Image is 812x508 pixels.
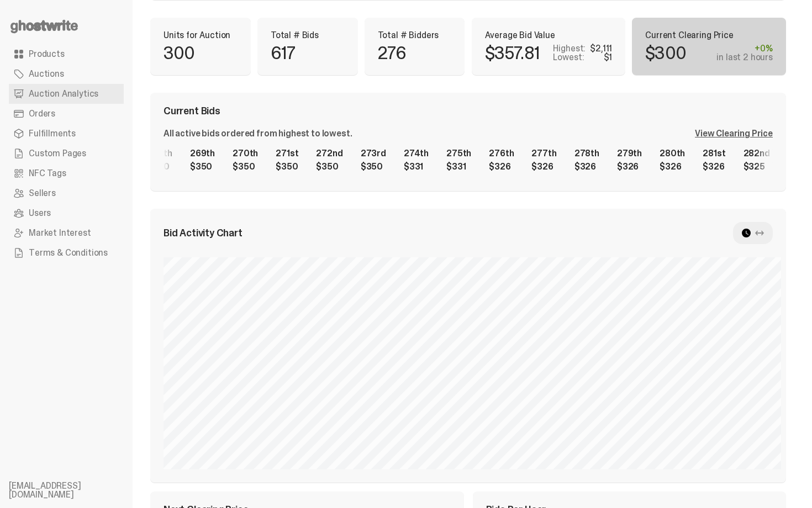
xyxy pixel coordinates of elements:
[446,162,471,171] div: $331
[271,44,296,62] p: 617
[485,31,613,40] p: Average Bid Value
[9,64,124,84] a: Auctions
[276,149,298,158] div: 271st
[9,144,124,163] a: Custom Pages
[276,162,298,171] div: $350
[660,149,685,158] div: 280th
[29,109,55,118] span: Orders
[271,31,345,40] p: Total # Bids
[316,162,342,171] div: $350
[9,183,124,203] a: Sellers
[29,70,64,78] span: Auctions
[361,149,386,158] div: 273rd
[9,243,124,263] a: Terms & Conditions
[190,149,215,158] div: 269th
[744,162,770,171] div: $325
[190,162,215,171] div: $350
[553,44,586,53] p: Highest:
[703,149,725,158] div: 281st
[617,149,642,158] div: 279th
[29,209,51,218] span: Users
[590,44,612,53] div: $2,111
[9,163,124,183] a: NFC Tags
[9,84,124,104] a: Auction Analytics
[489,162,514,171] div: $326
[9,124,124,144] a: Fulfillments
[9,104,124,124] a: Orders
[553,53,584,62] p: Lowest:
[485,44,540,62] p: $357.81
[9,481,141,499] li: [EMAIL_ADDRESS][DOMAIN_NAME]
[660,162,685,171] div: $326
[574,149,599,158] div: 278th
[716,53,773,62] div: in last 2 hours
[29,189,56,198] span: Sellers
[361,162,386,171] div: $350
[716,44,773,53] div: +0%
[29,248,108,257] span: Terms & Conditions
[147,149,172,158] div: 268th
[404,149,429,158] div: 274th
[164,44,195,62] p: 300
[9,203,124,223] a: Users
[531,162,556,171] div: $326
[316,149,342,158] div: 272nd
[574,162,599,171] div: $326
[233,149,258,158] div: 270th
[703,162,725,171] div: $326
[744,149,770,158] div: 282nd
[233,162,258,171] div: $350
[446,149,471,158] div: 275th
[29,229,91,237] span: Market Interest
[29,169,66,178] span: NFC Tags
[695,129,773,138] div: View Clearing Price
[29,149,86,158] span: Custom Pages
[378,31,452,40] p: Total # Bidders
[164,129,352,138] div: All active bids ordered from highest to lowest.
[29,50,65,59] span: Products
[378,44,407,62] p: 276
[531,149,556,158] div: 277th
[404,162,429,171] div: $331
[164,106,220,116] span: Current Bids
[489,149,514,158] div: 276th
[9,223,124,243] a: Market Interest
[617,162,642,171] div: $326
[164,228,242,238] span: Bid Activity Chart
[164,31,238,40] p: Units for Auction
[29,89,98,98] span: Auction Analytics
[604,53,613,62] div: $1
[645,44,686,62] p: $300
[29,129,76,138] span: Fulfillments
[9,44,124,64] a: Products
[645,31,773,40] p: Current Clearing Price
